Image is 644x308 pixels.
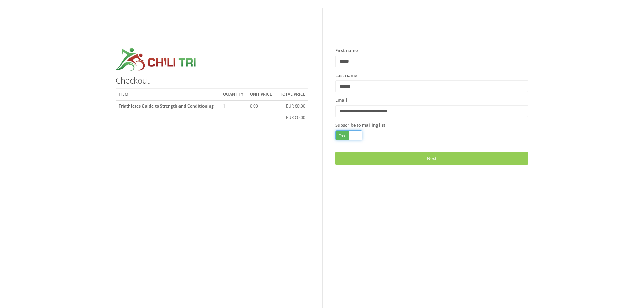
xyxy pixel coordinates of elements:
a: Next [335,152,528,165]
label: Subscribe to mailing list [335,122,385,129]
label: First name [335,47,358,54]
th: Quantity [220,89,247,100]
td: EUR €0.00 [276,100,308,112]
label: Last name [335,72,357,79]
td: 0.00 [247,100,276,112]
td: 1 [220,100,247,112]
th: Unit price [247,89,276,100]
span: Yes [336,131,349,140]
th: Total price [276,89,308,100]
label: Email [335,97,347,104]
td: EUR €0.00 [276,112,308,123]
th: Item [116,89,220,100]
h3: Checkout [116,76,308,85]
img: croppedchilitri.jpg [116,47,196,73]
th: Triathletes Guide to Strength and Conditioning [116,100,220,112]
